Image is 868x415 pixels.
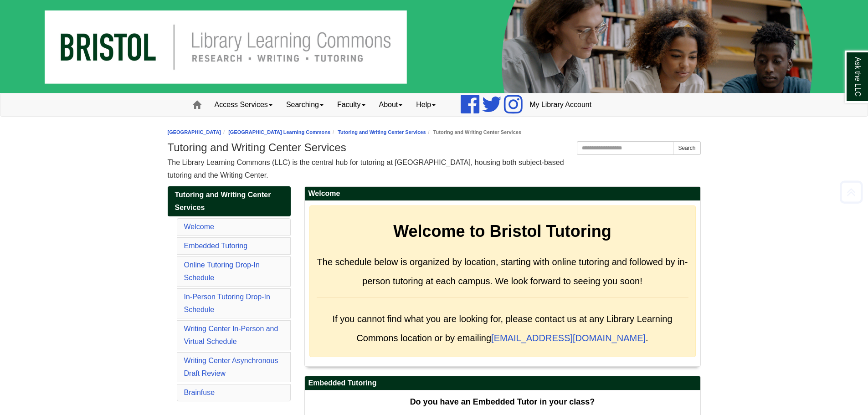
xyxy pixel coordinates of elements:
[409,93,442,116] a: Help
[305,376,700,390] h2: Embedded Tutoring
[523,93,598,116] a: My Library Account
[410,397,595,406] strong: Do you have an Embedded Tutor in your class?
[426,128,521,137] li: Tutoring and Writing Center Services
[317,257,688,286] span: The schedule below is organized by location, starting with online tutoring and followed by in-per...
[393,222,611,241] strong: Welcome to Bristol Tutoring
[168,128,701,137] nav: breadcrumb
[184,357,278,377] a: Writing Center Asynchronous Draft Review
[168,129,221,135] a: [GEOGRAPHIC_DATA]
[175,191,271,211] span: Tutoring and Writing Center Services
[330,93,372,116] a: Faculty
[228,129,330,135] a: [GEOGRAPHIC_DATA] Learning Commons
[168,159,564,179] span: The Library Learning Commons (LLC) is the central hub for tutoring at [GEOGRAPHIC_DATA], housing ...
[372,93,410,116] a: About
[184,389,215,396] a: Brainfuse
[338,129,426,135] a: Tutoring and Writing Center Services
[184,223,214,231] a: Welcome
[184,261,260,282] a: Online Tutoring Drop-In Schedule
[305,187,700,201] h2: Welcome
[184,293,270,313] a: In-Person Tutoring Drop-In Schedule
[279,93,330,116] a: Searching
[673,141,700,155] button: Search
[184,325,278,345] a: Writing Center In-Person and Virtual Schedule
[837,186,866,198] a: Back to Top
[168,141,701,154] h1: Tutoring and Writing Center Services
[184,242,248,250] a: Embedded Tutoring
[332,314,672,343] span: If you cannot find what you are looking for, please contact us at any Library Learning Commons lo...
[208,93,279,116] a: Access Services
[491,333,646,343] a: [EMAIL_ADDRESS][DOMAIN_NAME]
[168,186,291,216] a: Tutoring and Writing Center Services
